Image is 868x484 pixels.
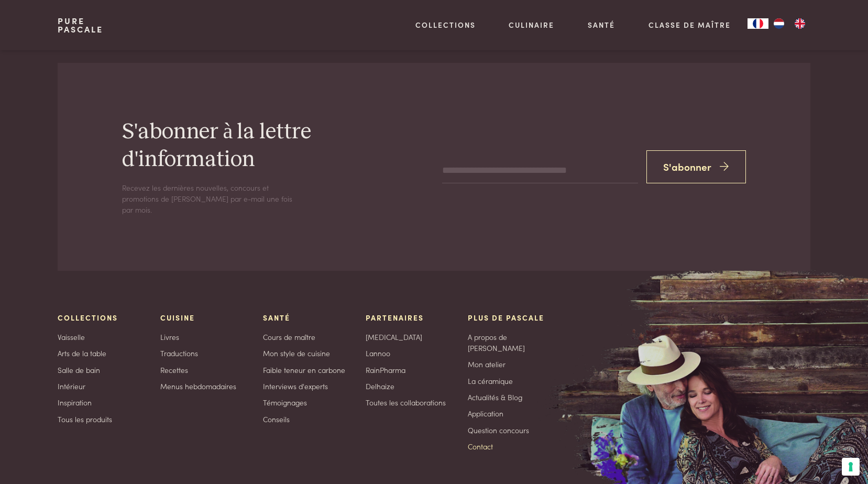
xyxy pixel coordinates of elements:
[160,348,198,359] a: Traductions
[789,18,810,29] a: EN
[58,365,100,376] a: Salle de bain
[649,19,731,30] a: Classe de maître
[468,376,513,387] a: La céramique
[748,18,768,29] div: Language
[58,381,85,392] a: Intérieur
[263,348,330,359] a: Mon style de cuisine
[263,397,307,408] a: Témoignages
[58,312,118,323] span: Collections
[468,441,493,452] a: Contact
[468,332,554,353] a: A propos de [PERSON_NAME]
[768,18,789,29] a: NL
[366,365,405,376] a: RainPharma
[160,365,188,376] a: Recettes
[468,408,503,419] a: Application
[122,118,362,174] h2: S'abonner à la lettre d'information
[263,312,290,323] span: Santé
[263,381,328,392] a: Interviews d'experts
[58,348,106,359] a: Arts de la table
[748,18,768,29] a: FR
[122,182,300,215] p: Recevez les dernières nouvelles, concours et promotions de [PERSON_NAME] par e-mail une fois par ...
[468,312,544,323] span: Plus de Pascale
[263,414,290,425] a: Conseils
[415,19,476,30] a: Collections
[509,19,554,30] a: Culinaire
[160,332,179,343] a: Livres
[646,150,746,183] button: S'abonner
[748,18,810,29] aside: Language selected: Français
[468,425,529,436] a: Question concours
[468,392,522,403] a: Actualités & Blog
[768,18,810,29] ul: Language list
[58,332,85,343] a: Vaisselle
[366,381,394,392] a: Delhaize
[366,312,424,323] span: Partenaires
[366,332,422,343] a: [MEDICAL_DATA]
[468,359,506,370] a: Mon atelier
[160,381,236,392] a: Menus hebdomadaires
[263,332,315,343] a: Cours de maître
[58,17,103,34] a: PurePascale
[263,365,345,376] a: Faible teneur en carbone
[842,458,860,476] button: Vos préférences en matière de consentement pour les technologies de suivi
[160,312,195,323] span: Cuisine
[366,397,446,408] a: Toutes les collaborations
[58,397,92,408] a: Inspiration
[588,19,615,30] a: Santé
[58,414,112,425] a: Tous les produits
[366,348,390,359] a: Lannoo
